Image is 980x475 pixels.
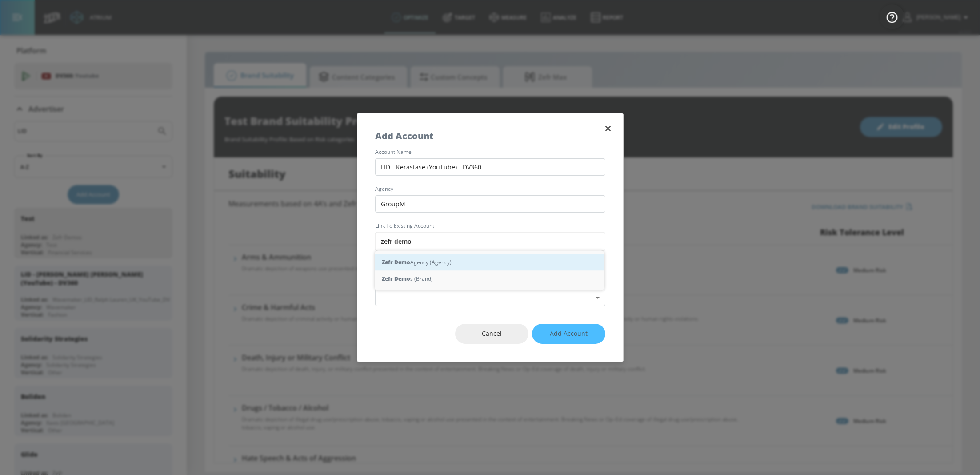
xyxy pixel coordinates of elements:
h5: Add Account [375,131,433,141]
label: Link to Existing Account [375,223,605,229]
div: ​ [375,289,605,306]
div: s (Brand) [375,270,604,287]
strong: Zefr Demo [382,258,410,267]
label: account name [375,149,605,155]
input: Enter agency name [375,195,605,213]
input: Enter account name [375,158,605,176]
strong: Zefr Demo [382,274,410,283]
div: Agency (Agency) [375,254,604,270]
span: Cancel [473,328,511,339]
button: Cancel [455,324,528,344]
input: Enter account name [375,232,605,251]
button: Open Resource Center [880,4,904,29]
label: agency [375,186,605,192]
